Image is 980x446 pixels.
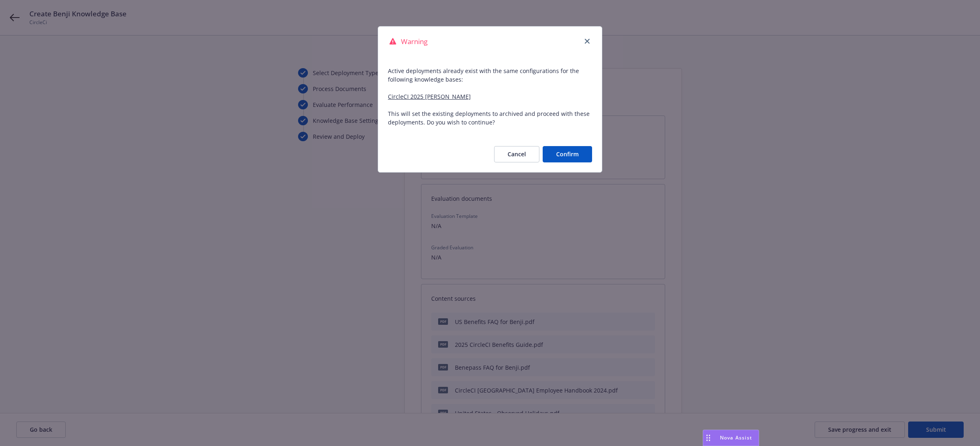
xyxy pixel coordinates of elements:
[582,36,592,46] a: close
[388,67,592,126] p: Active deployments already exist with the same configurations for the following knowledge bases: ...
[388,93,471,100] a: CircleCI 2025 [PERSON_NAME]
[401,36,428,47] span: Warning
[494,146,539,162] button: Cancel
[720,434,752,441] span: Nova Assist
[703,430,759,446] button: Nova Assist
[703,430,713,446] div: Drag to move
[543,146,592,162] button: Confirm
